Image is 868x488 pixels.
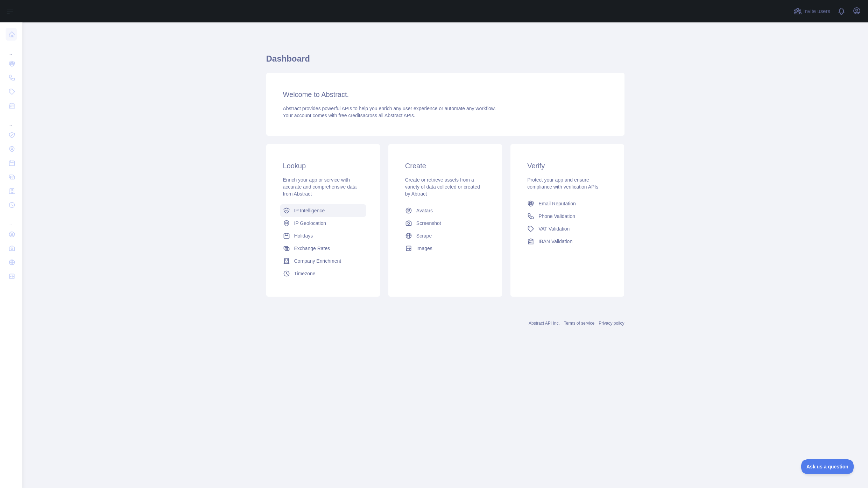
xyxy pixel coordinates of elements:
[6,213,17,227] div: ...
[294,257,341,264] span: Company Enrichment
[564,321,594,326] a: Terms of service
[283,90,608,99] h3: Welcome to Abstract.
[538,213,575,220] span: Phone Validation
[527,177,598,190] span: Protect your app and ensure compliance with verification APIs
[266,53,624,70] h1: Dashboard
[6,42,17,56] div: ...
[294,207,325,214] span: IP Intelligence
[294,232,313,239] span: Holidays
[283,177,357,197] span: Enrich your app or service with accurate and comprehensive data from Abstract
[6,113,17,127] div: ...
[538,238,572,245] span: IBAN Validation
[280,229,366,242] a: Holidays
[792,6,832,17] button: Invite users
[294,270,316,277] span: Timezone
[524,197,610,210] a: Email Reputation
[283,113,415,118] span: Your account comes with across all Abstract APIs.
[524,210,610,222] a: Phone Validation
[801,459,854,474] iframe: Toggle Customer Support
[402,204,488,217] a: Avatars
[402,229,488,242] a: Scrape
[416,207,433,214] span: Avatars
[294,220,326,227] span: IP Geolocation
[280,217,366,229] a: IP Geolocation
[527,161,607,171] h3: Verify
[405,177,480,197] span: Create or retrieve assets from a variety of data collected or created by Abtract
[402,217,488,229] a: Screenshot
[339,113,363,118] span: free credits
[524,235,610,248] a: IBAN Validation
[280,267,366,280] a: Timezone
[529,321,560,326] a: Abstract API Inc.
[803,7,830,15] span: Invite users
[280,204,366,217] a: IP Intelligence
[538,225,570,232] span: VAT Validation
[524,222,610,235] a: VAT Validation
[283,106,496,111] span: Abstract provides powerful APIs to help you enrich any user experience or automate any workflow.
[538,200,576,207] span: Email Reputation
[416,245,432,252] span: Images
[416,220,441,227] span: Screenshot
[280,255,366,267] a: Company Enrichment
[294,245,330,252] span: Exchange Rates
[405,161,485,171] h3: Create
[280,242,366,255] a: Exchange Rates
[599,321,624,326] a: Privacy policy
[283,161,363,171] h3: Lookup
[416,232,432,239] span: Scrape
[402,242,488,255] a: Images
